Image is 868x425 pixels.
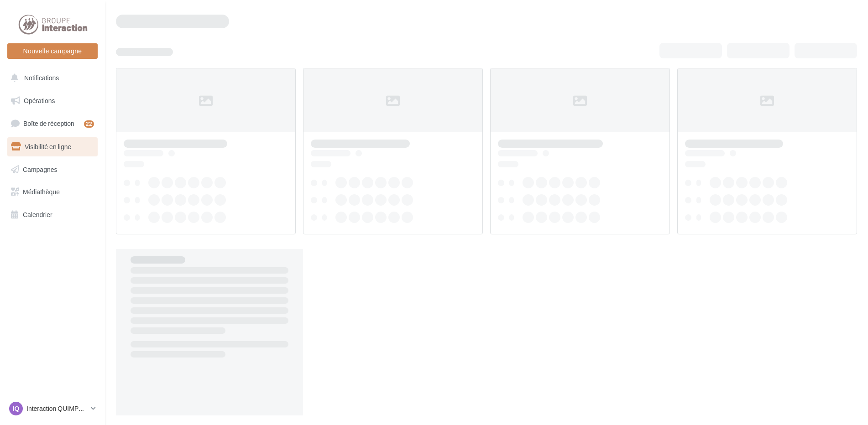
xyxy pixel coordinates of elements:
span: IQ [13,404,20,413]
span: Opérations [24,97,55,104]
span: Boîte de réception [23,119,74,127]
a: IQ Interaction QUIMPER [7,400,98,417]
button: Notifications [5,68,96,88]
a: Visibilité en ligne [5,137,99,156]
span: Médiathèque [23,188,60,196]
span: Notifications [24,74,59,82]
span: Visibilité en ligne [25,143,71,150]
span: Campagnes [23,165,58,173]
a: Opérations [5,91,99,110]
span: Calendrier [23,211,52,218]
p: Interaction QUIMPER [26,404,87,413]
a: Calendrier [5,205,99,224]
button: Nouvelle campagne [7,43,98,59]
a: Campagnes [5,160,99,179]
a: Médiathèque [5,182,99,202]
a: Boîte de réception22 [5,114,99,133]
div: 22 [84,120,94,128]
